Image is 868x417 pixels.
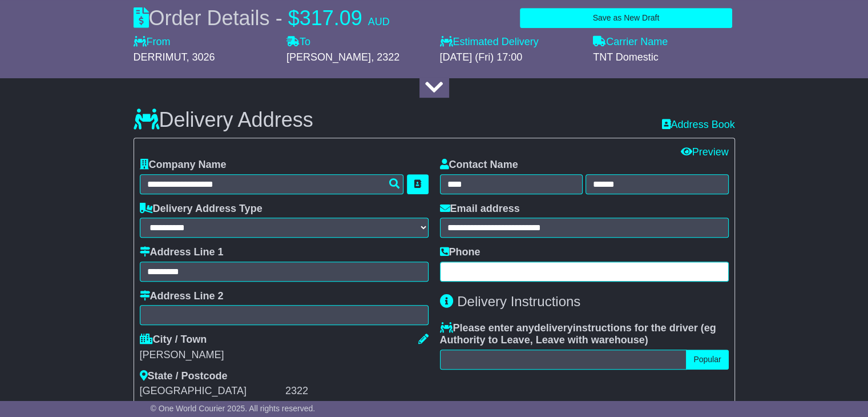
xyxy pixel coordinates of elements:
[593,51,735,64] div: TNT Domestic
[440,51,582,64] div: [DATE] (Fri) 17:00
[457,294,580,309] span: Delivery Instructions
[440,36,582,49] label: Estimated Delivery
[140,290,224,303] label: Address Line 2
[140,385,282,398] div: [GEOGRAPHIC_DATA]
[134,6,390,30] div: Order Details -
[286,36,310,49] label: To
[686,350,728,370] button: Popular
[680,146,728,158] a: Preview
[151,404,316,413] span: © One World Courier 2025. All rights reserved.
[134,109,313,131] h3: Delivery Address
[661,119,734,130] a: Address Book
[285,385,428,398] div: 2322
[300,6,362,30] span: 317.09
[140,370,228,383] label: State / Postcode
[140,334,207,346] label: City / Town
[368,16,390,27] span: AUD
[140,203,263,215] label: Delivery Address Type
[520,8,732,28] button: Save as New Draft
[593,36,668,49] label: Carrier Name
[140,349,429,362] div: [PERSON_NAME]
[534,322,573,334] span: delivery
[140,159,227,171] label: Company Name
[134,36,171,49] label: From
[371,51,399,63] span: , 2322
[134,51,187,63] span: DERRIMUT
[140,246,224,259] label: Address Line 1
[187,51,215,63] span: , 3026
[440,203,520,215] label: Email address
[440,322,716,346] span: eg Authority to Leave, Leave with warehouse
[440,322,729,347] label: Please enter any instructions for the driver ( )
[440,159,518,171] label: Contact Name
[288,6,300,30] span: $
[440,246,481,259] label: Phone
[286,51,371,63] span: [PERSON_NAME]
